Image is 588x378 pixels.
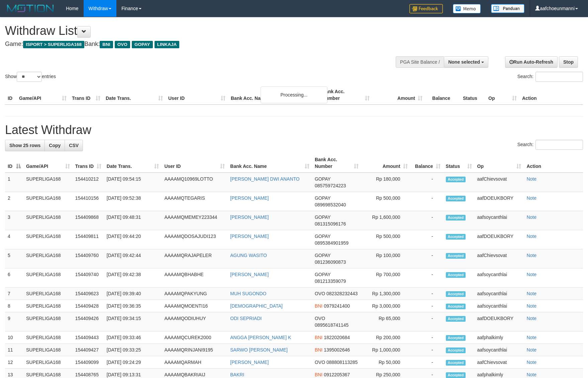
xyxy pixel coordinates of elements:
td: Rp 500,000 [361,230,410,249]
td: Rp 50,000 [361,356,410,369]
td: SUPERLIGA168 [23,211,73,230]
span: LINKAJA [155,41,180,48]
td: - [410,288,443,300]
a: ODI SEPRIADI [230,316,262,321]
a: [PERSON_NAME] [230,195,269,201]
td: 12 [5,356,23,369]
a: MUH SUGONDO [230,291,266,296]
span: Copy 0912205367 to clipboard [324,372,350,377]
th: Game/API [16,85,69,105]
span: Accepted [446,316,466,322]
td: [DATE] 09:48:31 [104,211,162,230]
td: aafDOEUKBORY [475,230,524,249]
span: OVO [315,291,325,296]
td: 154409740 [73,268,104,288]
th: User ID: activate to sort column ascending [162,153,227,173]
td: AAAAMQMEMEY223344 [162,211,227,230]
th: Action [524,153,583,173]
td: Rp 65,000 [361,312,410,331]
td: - [410,230,443,249]
a: BAKRI [230,372,244,377]
td: 154409427 [73,344,104,356]
span: Accepted [446,360,466,366]
td: SUPERLIGA168 [23,356,73,369]
td: - [410,249,443,268]
span: BNI [315,372,322,377]
td: - [410,268,443,288]
span: OVO [115,41,130,48]
th: Bank Acc. Number: activate to sort column ascending [312,153,361,173]
td: 11 [5,344,23,356]
button: None selected [444,56,488,68]
a: [PERSON_NAME] [230,272,269,277]
td: 154409443 [73,331,104,344]
td: [DATE] 09:54:15 [104,173,162,192]
a: Note [526,272,536,277]
td: SUPERLIGA168 [23,312,73,331]
span: None selected [448,59,480,65]
td: 154410212 [73,173,104,192]
span: Copy [49,143,61,148]
a: CSV [65,140,83,151]
td: AAAAMQARMAH [162,356,227,369]
span: GOPAY [315,214,330,220]
td: Rp 1,600,000 [361,211,410,230]
td: [DATE] 09:42:38 [104,268,162,288]
td: 4 [5,230,23,249]
td: AAAAMQTEGARIS [162,192,227,211]
span: GOPAY [315,195,330,201]
span: Accepted [446,304,466,309]
td: 2 [5,192,23,211]
th: ID [5,85,16,105]
span: Copy 089698532040 to clipboard [315,202,346,207]
h1: Withdraw List [5,24,385,38]
span: BNI [315,347,322,353]
a: Note [526,253,536,258]
a: Note [526,195,536,201]
td: 7 [5,288,23,300]
span: BNI [100,41,113,48]
td: 154409426 [73,312,104,331]
td: AAAAMQRAJAPELER [162,249,227,268]
td: Rp 100,000 [361,249,410,268]
td: 154409868 [73,211,104,230]
a: Note [526,316,536,321]
a: Note [526,176,536,182]
td: 9 [5,312,23,331]
th: Amount: activate to sort column ascending [361,153,410,173]
span: GOPAY [315,176,330,182]
span: GOPAY [315,234,330,239]
td: - [410,211,443,230]
td: Rp 180,000 [361,173,410,192]
td: [DATE] 09:24:29 [104,356,162,369]
td: Rp 1,300,000 [361,288,410,300]
td: aafDOEUKBORY [475,192,524,211]
th: Date Trans.: activate to sort column ascending [104,153,162,173]
th: Amount [372,85,425,105]
label: Search: [517,140,583,150]
td: AAAAMQBHABHE [162,268,227,288]
a: Note [526,303,536,309]
span: Copy 0895384901959 to clipboard [315,240,349,246]
a: [PERSON_NAME] DWI ANANTO [230,176,299,182]
td: - [410,331,443,344]
td: [DATE] 09:33:25 [104,344,162,356]
td: SUPERLIGA168 [23,331,73,344]
td: AAAAMQPAKYUNG [162,288,227,300]
td: AAAAMQRINJANI9195 [162,344,227,356]
td: Rp 200,000 [361,331,410,344]
span: OVO [315,360,325,365]
a: [PERSON_NAME] [230,360,269,365]
td: SUPERLIGA168 [23,173,73,192]
a: Show 25 rows [5,140,45,151]
img: MOTION_logo.png [5,3,56,13]
td: [DATE] 09:33:46 [104,331,162,344]
td: aafDOEUKBORY [475,312,524,331]
span: Accepted [446,196,466,201]
select: Showentries [17,72,42,82]
td: 1 [5,173,23,192]
td: aafsoycanthlai [475,344,524,356]
span: Copy 1822020684 to clipboard [324,335,350,340]
td: AAAAMQODIUHUY [162,312,227,331]
span: Accepted [446,253,466,259]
